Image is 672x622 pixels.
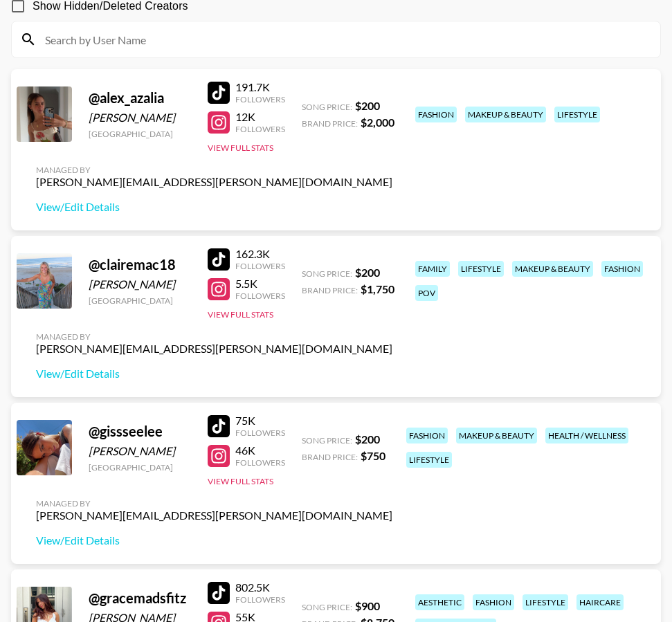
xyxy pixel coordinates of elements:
[458,261,504,277] div: lifestyle
[208,476,273,486] button: View Full Stats
[406,428,448,443] div: fashion
[89,256,191,273] div: @ clairemac18
[36,367,392,381] a: View/Edit Details
[89,111,191,125] div: [PERSON_NAME]
[302,102,352,112] span: Song Price:
[89,129,191,139] div: [GEOGRAPHIC_DATA]
[302,435,352,446] span: Song Price:
[415,107,457,122] div: fashion
[361,116,394,129] strong: $ 2,000
[302,602,352,612] span: Song Price:
[235,94,285,104] div: Followers
[89,277,191,291] div: [PERSON_NAME]
[235,428,285,438] div: Followers
[235,457,285,468] div: Followers
[36,175,392,189] div: [PERSON_NAME][EMAIL_ADDRESS][PERSON_NAME][DOMAIN_NAME]
[235,443,285,457] div: 46K
[235,594,285,605] div: Followers
[36,331,392,342] div: Managed By
[576,594,624,610] div: haircare
[208,309,273,320] button: View Full Stats
[523,594,568,610] div: lifestyle
[89,444,191,458] div: [PERSON_NAME]
[302,452,358,462] span: Brand Price:
[235,580,285,594] div: 802.5K
[361,449,385,462] strong: $ 750
[36,509,392,522] div: [PERSON_NAME][EMAIL_ADDRESS][PERSON_NAME][DOMAIN_NAME]
[415,594,464,610] div: aesthetic
[235,124,285,134] div: Followers
[36,342,392,356] div: [PERSON_NAME][EMAIL_ADDRESS][PERSON_NAME][DOMAIN_NAME]
[512,261,593,277] div: makeup & beauty
[302,285,358,295] span: Brand Price:
[415,285,438,301] div: pov
[473,594,514,610] div: fashion
[302,268,352,279] span: Song Price:
[89,589,191,607] div: @ gracemadsfitz
[406,452,452,468] div: lifestyle
[235,277,285,291] div: 5.5K
[235,291,285,301] div: Followers
[456,428,537,443] div: makeup & beauty
[235,110,285,124] div: 12K
[361,282,394,295] strong: $ 1,750
[37,28,652,51] input: Search by User Name
[355,432,380,446] strong: $ 200
[235,80,285,94] div: 191.7K
[89,423,191,440] div: @ gissseelee
[89,462,191,473] div: [GEOGRAPHIC_DATA]
[415,261,450,277] div: family
[601,261,643,277] div: fashion
[235,247,285,261] div: 162.3K
[235,261,285,271] div: Followers
[465,107,546,122] div: makeup & beauty
[89,89,191,107] div: @ alex_azalia
[554,107,600,122] div: lifestyle
[355,99,380,112] strong: $ 200
[36,533,392,547] a: View/Edit Details
[208,143,273,153] button: View Full Stats
[545,428,628,443] div: health / wellness
[36,165,392,175] div: Managed By
[235,414,285,428] div: 75K
[355,266,380,279] strong: $ 200
[355,599,380,612] strong: $ 900
[36,200,392,214] a: View/Edit Details
[36,498,392,509] div: Managed By
[302,118,358,129] span: Brand Price:
[89,295,191,306] div: [GEOGRAPHIC_DATA]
